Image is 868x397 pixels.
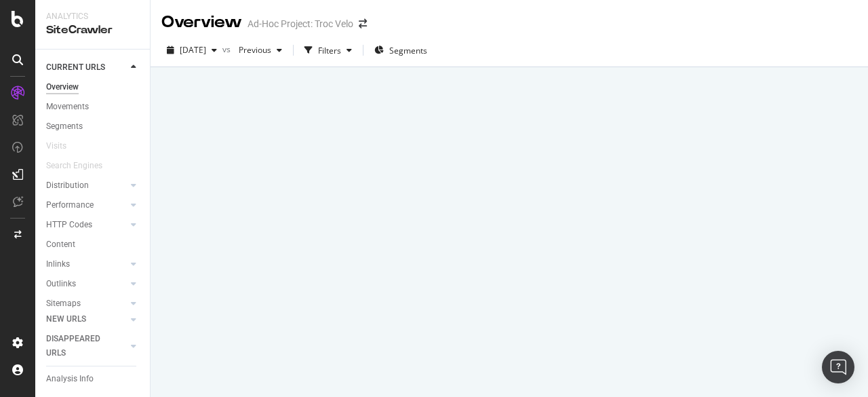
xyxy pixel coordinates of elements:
[46,119,140,134] a: Segments
[46,178,127,193] a: Distribution
[46,297,81,311] div: Sitemaps
[46,100,89,114] div: Movements
[46,332,127,360] a: DISAPPEARED URLS
[46,198,94,212] div: Performance
[161,39,222,61] button: [DATE]
[46,332,115,360] div: DISAPPEARED URLS
[46,312,86,326] div: NEW URLS
[46,139,80,153] a: Visits
[389,45,427,56] span: Segments
[222,43,233,55] span: vs
[46,277,76,291] div: Outlinks
[46,218,127,232] a: HTTP Codes
[46,119,83,134] div: Segments
[46,372,140,386] a: Analysis Info
[46,218,92,232] div: HTTP Codes
[359,19,367,29] div: arrow-right-arrow-left
[46,312,127,326] a: NEW URLS
[46,22,139,38] div: SiteCrawler
[248,17,353,31] div: Ad-Hoc Project: Troc Velo
[46,297,127,311] a: Sitemaps
[46,238,75,252] div: Content
[46,277,127,291] a: Outlinks
[46,80,79,94] div: Overview
[46,60,127,75] a: CURRENT URLS
[46,159,116,173] a: Search Engines
[161,11,242,34] div: Overview
[46,198,127,212] a: Performance
[233,44,271,56] span: Previous
[46,100,140,114] a: Movements
[46,139,66,153] div: Visits
[369,39,433,61] button: Segments
[822,351,854,383] div: Open Intercom Messenger
[233,39,288,61] button: Previous
[46,257,127,271] a: Inlinks
[46,60,105,75] div: CURRENT URLS
[46,178,89,193] div: Distribution
[180,44,206,56] span: 2025 Oct. 2nd
[318,45,341,56] div: Filters
[46,159,102,173] div: Search Engines
[299,39,357,61] button: Filters
[46,238,140,252] a: Content
[46,372,94,386] div: Analysis Info
[46,257,70,271] div: Inlinks
[46,11,139,22] div: Analytics
[46,80,140,94] a: Overview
